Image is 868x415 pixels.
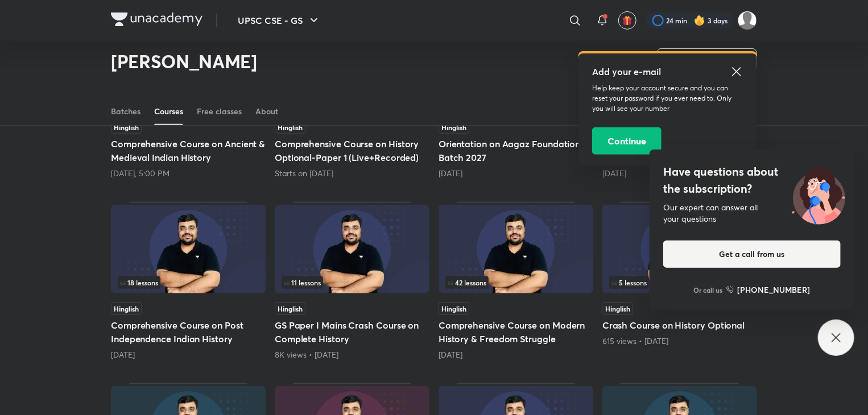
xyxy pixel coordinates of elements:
div: left [282,276,423,289]
div: 1 month ago [111,349,266,360]
h6: [PHONE_NUMBER] [738,284,811,296]
h5: Add your e-mail [592,65,743,78]
span: Hinglish [275,121,305,134]
img: avatar [622,15,633,26]
span: 42 lessons [448,279,486,286]
a: Company Logo [111,13,202,29]
span: Hinglish [439,302,469,315]
span: Hinglish [275,302,305,315]
h5: Comprehensive Course on Post Independence Indian History [111,318,266,346]
h5: Comprehensive Course on Ancient & Medieval Indian History [111,137,266,164]
div: infocontainer [282,276,423,289]
img: streak [694,15,705,26]
span: Hinglish [111,302,142,315]
img: Thumbnail [111,205,266,293]
h5: Comprehensive Course on Modern History & Freedom Struggle [439,318,593,346]
img: Thumbnail [602,205,757,293]
div: infocontainer [609,276,750,289]
button: avatar [618,11,636,30]
div: Free classes [197,106,242,117]
img: Shubham Kumar [738,11,757,30]
div: About [255,106,278,117]
div: 2 days ago [439,168,593,179]
button: Following [657,48,757,71]
div: Comprehensive Course on Modern History & Freedom Struggle [439,202,593,360]
div: left [445,276,586,289]
button: Get a call from us [663,240,841,268]
div: infocontainer [445,276,586,289]
div: left [609,276,750,289]
h4: Have questions about the subscription? [663,163,841,197]
p: Help keep your account secure and you can reset your password if you ever need to. Only you will ... [592,83,743,114]
img: ttu_illustration_new.svg [783,163,854,225]
div: Crash Course on History Optional [602,202,757,360]
img: Company Logo [111,13,202,26]
div: left [118,276,259,289]
h5: GS Paper I Mains Crash Course on Complete History [275,318,429,346]
button: UPSC CSE - GS [231,9,328,32]
a: [PHONE_NUMBER] [726,284,811,296]
div: Comprehensive Course on Post Independence Indian History [111,202,266,360]
a: Batches [111,98,140,125]
a: About [255,98,278,125]
div: Today, 5:00 PM [111,168,266,179]
div: infosection [282,276,423,289]
h5: Comprehensive Course on History Optional-Paper 1 (Live+Recorded) [275,137,429,164]
div: 1 month ago [439,349,593,360]
h5: Crash Course on History Optional [602,318,757,332]
a: Courses [154,98,183,125]
div: infosection [609,276,750,289]
div: 615 views • 3 months ago [602,335,757,347]
div: Batches [111,106,140,117]
span: 11 lessons [284,279,321,286]
span: Hinglish [111,121,142,134]
a: Free classes [197,98,242,125]
div: Our expert can answer all your questions [663,202,841,225]
img: Thumbnail [439,205,593,293]
button: Continue [592,127,662,155]
p: Or call us [694,285,723,295]
div: Starts on Oct 6 [275,168,429,179]
h2: [PERSON_NAME] [111,50,257,73]
div: infosection [118,276,259,289]
div: GS Paper I Mains Crash Course on Complete History [275,202,429,360]
span: Hinglish [602,302,633,315]
div: infocontainer [118,276,259,289]
div: Courses [154,106,183,117]
div: 7 days ago [602,168,757,179]
div: 8K views • 1 month ago [275,349,429,360]
span: 5 lessons [611,279,647,286]
span: Hinglish [439,121,469,134]
img: Thumbnail [275,205,429,293]
div: infosection [445,276,586,289]
span: 18 lessons [120,279,158,286]
h5: Orientation on Aagaz Foundation Batch 2027 [439,137,593,164]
